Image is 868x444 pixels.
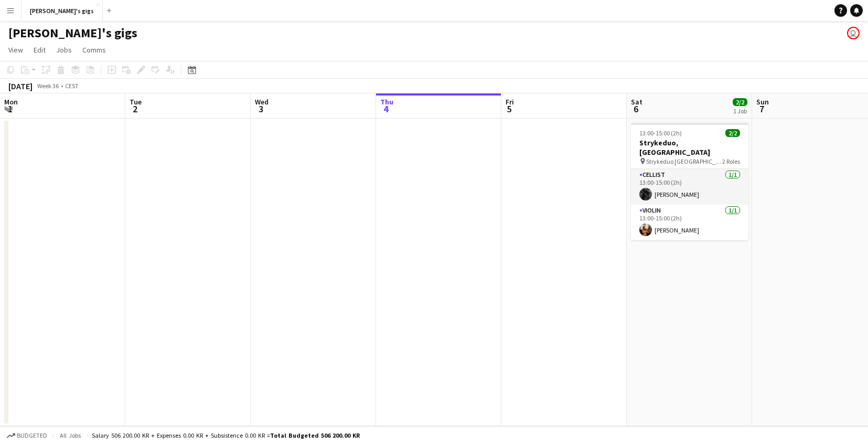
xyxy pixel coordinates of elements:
h3: Strykeduo, [GEOGRAPHIC_DATA] [631,138,748,157]
a: Edit [29,43,50,57]
span: Jobs [56,45,72,55]
button: [PERSON_NAME]'s gigs [22,1,103,21]
span: 1 [3,103,18,115]
div: CEST [65,82,79,90]
span: 2 [128,103,142,115]
span: Thu [380,97,393,107]
app-job-card: 13:00-15:00 (2h)2/2Strykeduo, [GEOGRAPHIC_DATA] Strykeduo [GEOGRAPHIC_DATA]2 RolesCellist1/113:00... [631,123,748,240]
span: 7 [755,103,769,115]
span: Sat [631,97,642,107]
a: Comms [78,43,110,57]
span: 5 [504,103,514,115]
span: Tue [130,97,142,107]
div: Salary 506 200.00 KR + Expenses 0.00 KR + Subsistence 0.00 KR = [92,431,360,439]
div: 1 Job [733,107,747,115]
span: Wed [255,97,269,107]
span: All jobs [58,431,83,439]
span: 2/2 [733,98,747,106]
span: Budgeted [17,432,47,439]
span: 3 [253,103,269,115]
span: Week 36 [35,82,61,90]
span: 13:00-15:00 (2h) [639,129,682,137]
span: 4 [379,103,393,115]
h1: [PERSON_NAME]'s gigs [8,25,137,41]
span: Strykeduo [GEOGRAPHIC_DATA] [646,157,722,165]
span: Total Budgeted 506 200.00 KR [270,431,360,439]
span: 2 Roles [722,157,740,165]
span: 6 [629,103,642,115]
button: Budgeted [5,430,49,441]
span: Comms [82,45,106,55]
a: Jobs [52,43,76,57]
app-card-role: Violin1/113:00-15:00 (2h)[PERSON_NAME] [631,205,748,240]
span: 2/2 [725,129,740,137]
span: Mon [4,97,18,107]
span: Fri [506,97,514,107]
a: View [4,43,27,57]
div: [DATE] [8,81,33,91]
span: Sun [756,97,769,107]
app-user-avatar: Hedvig Christiansen [847,27,860,39]
app-card-role: Cellist1/113:00-15:00 (2h)[PERSON_NAME] [631,169,748,205]
span: Edit [34,45,46,55]
span: View [8,45,23,55]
